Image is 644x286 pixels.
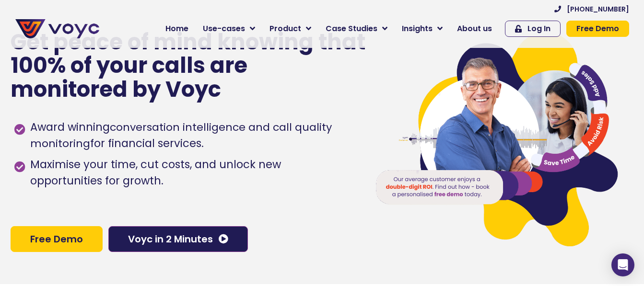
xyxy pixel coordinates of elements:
[554,6,629,12] a: [PHONE_NUMBER]
[318,19,395,38] a: Case Studies
[567,6,629,12] span: [PHONE_NUMBER]
[450,19,499,38] a: About us
[108,226,248,252] a: Voyc in 2 Minutes
[505,21,561,37] a: Log In
[269,23,301,34] span: Product
[457,23,492,34] span: About us
[326,23,377,34] span: Case Studies
[30,234,83,244] span: Free Demo
[611,253,634,276] div: Open Intercom Messenger
[196,19,262,38] a: Use-cases
[128,234,213,244] span: Voyc in 2 Minutes
[566,21,629,37] a: Free Demo
[165,23,188,34] span: Home
[203,23,245,34] span: Use-cases
[527,25,550,33] span: Log In
[30,120,332,151] h1: conversation intelligence and call quality monitoring
[15,19,99,38] img: voyc-full-logo
[28,119,355,152] span: Award winning for financial services.
[158,19,196,38] a: Home
[402,23,433,34] span: Insights
[11,226,103,252] a: Free Demo
[11,30,367,102] p: Get peace of mind knowing that 100% of your calls are monitored by Voyc
[28,157,355,189] span: Maximise your time, cut costs, and unlock new opportunities for growth.
[262,19,318,38] a: Product
[576,25,619,33] span: Free Demo
[395,19,450,38] a: Insights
